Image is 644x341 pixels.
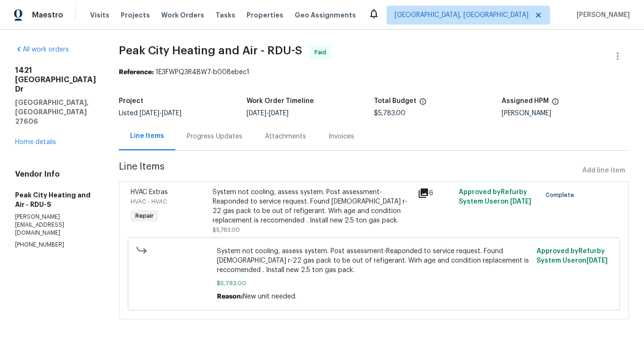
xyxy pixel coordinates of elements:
[314,48,330,57] span: Paid
[119,110,182,117] span: Listed
[243,293,297,300] span: New unit needed.
[213,188,412,225] div: System not cooling, assess system. Post assessment-Reaponded to service request. Found [DEMOGRAPH...
[395,10,528,20] span: [GEOGRAPHIC_DATA], [GEOGRAPHIC_DATA]
[15,66,96,94] h2: 1421 [GEOGRAPHIC_DATA] Dr
[247,98,314,104] h5: Work Order Timeline
[418,188,453,199] div: 6
[502,98,549,104] h5: Assigned HPM
[217,279,531,288] span: $5,783.00
[15,241,96,249] p: [PHONE_NUMBER]
[215,12,235,18] span: Tasks
[32,10,63,20] span: Maestro
[537,248,608,264] span: Approved by Refurby System User on
[162,110,182,117] span: [DATE]
[247,10,283,20] span: Properties
[374,98,416,104] h5: Total Budget
[90,10,109,20] span: Visits
[15,139,56,145] a: Home details
[161,10,204,20] span: Work Orders
[15,213,96,237] p: [PERSON_NAME][EMAIL_ADDRESS][DOMAIN_NAME]
[265,132,306,141] div: Attachments
[119,68,629,77] div: 1E3FWPQ3R4BW7-b008ebec1
[119,162,578,179] span: Line Items
[374,110,405,117] span: $5,783.00
[269,110,289,117] span: [DATE]
[510,198,531,205] span: [DATE]
[586,257,608,264] span: [DATE]
[130,131,164,141] div: Line Items
[140,110,182,117] span: -
[15,98,96,126] h5: [GEOGRAPHIC_DATA], [GEOGRAPHIC_DATA] 27606
[131,199,167,205] span: HVAC - HVAC
[119,69,154,76] b: Reference:
[15,170,96,179] h4: Vendor Info
[15,46,69,53] a: All work orders
[119,98,143,104] h5: Project
[119,45,302,56] span: Peak City Heating and Air - RDU-S
[187,132,242,141] div: Progress Updates
[295,10,356,20] span: Geo Assignments
[131,189,168,196] span: HVAC Extras
[121,10,150,20] span: Projects
[247,110,289,117] span: -
[502,110,629,117] div: [PERSON_NAME]
[419,98,427,110] span: The total cost of line items that have been proposed by Opendoor. This sum includes line items th...
[140,110,159,117] span: [DATE]
[132,211,157,221] span: Repair
[545,190,578,200] span: Complete
[573,10,630,20] span: [PERSON_NAME]
[329,132,354,141] div: Invoices
[217,293,243,300] span: Reason:
[15,190,96,209] h5: Peak City Heating and Air - RDU-S
[552,98,559,110] span: The hpm assigned to this work order.
[247,110,266,117] span: [DATE]
[459,189,531,205] span: Approved by Refurby System User on
[213,227,240,233] span: $5,783.00
[217,247,531,275] span: System not cooling, assess system. Post assessment-Reaponded to service request. Found [DEMOGRAPH...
